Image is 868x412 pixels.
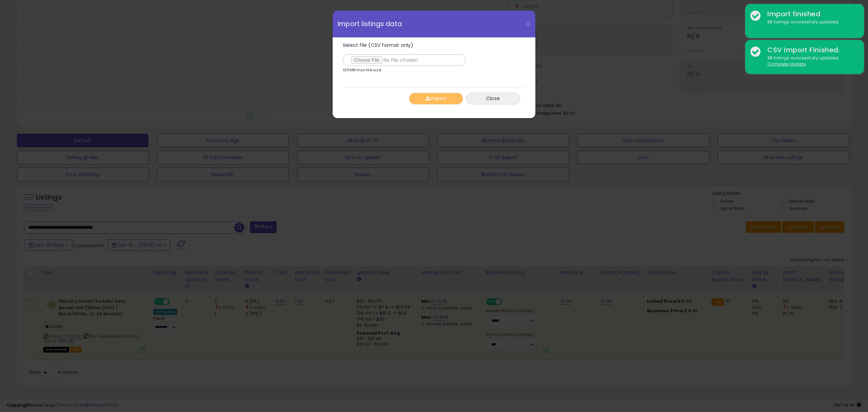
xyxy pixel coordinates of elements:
u: Complete Update [767,61,806,67]
span: Select file (CSV format only) [343,42,413,49]
div: 38 listings successfully updated. [762,55,859,68]
span: X [526,19,530,29]
div: Import finished [762,9,859,19]
button: Close [466,93,520,105]
span: Import listings data [338,21,402,27]
button: Import [409,93,463,105]
div: 38 listings successfully updated. [762,19,859,25]
div: CSV Import Finished. [762,45,859,55]
p: 100MB max file size [343,68,381,72]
